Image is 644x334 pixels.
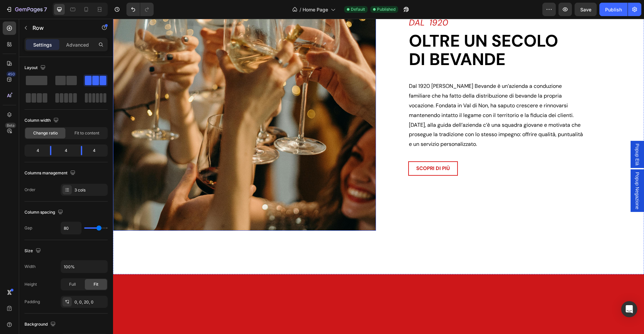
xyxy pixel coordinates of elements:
[303,6,328,13] span: Home Page
[74,299,106,305] div: 0, 0, 20, 0
[605,6,622,13] div: Publish
[295,143,345,157] button: <p><strong>SCOPRI DI PIÙ</strong></p>
[295,12,531,51] h2: Oltre un secolo di bevande
[24,320,57,329] div: Background
[74,187,106,193] div: 3 cols
[521,153,528,190] span: Popup Negazione
[6,71,16,77] div: 450
[621,301,637,317] div: Open Intercom Messenger
[33,130,58,136] span: Change ratio
[580,7,591,12] span: Save
[24,264,36,270] div: Width
[61,261,107,273] input: Auto
[61,222,81,234] input: Auto
[33,41,52,48] p: Settings
[521,125,528,147] span: Popup Età
[3,3,50,16] button: 7
[33,24,90,32] p: Row
[5,123,16,128] div: Beta
[303,146,337,153] strong: SCOPRI DI PIÙ
[24,225,32,231] div: Gap
[26,146,45,155] div: 4
[24,169,77,178] div: Columns management
[88,146,106,155] div: 4
[351,6,365,12] span: Default
[74,130,99,136] span: Fit to content
[300,6,301,13] span: /
[69,281,76,287] span: Full
[24,63,47,72] div: Layout
[44,5,47,13] p: 7
[24,187,36,193] div: Order
[126,3,154,16] div: Undo/Redo
[377,6,395,12] span: Published
[113,19,644,334] iframe: Design area
[575,3,597,16] button: Save
[24,116,60,125] div: Column width
[24,299,40,305] div: Padding
[94,281,98,287] span: Fit
[24,208,64,217] div: Column spacing
[57,146,75,155] div: 4
[599,3,628,16] button: Publish
[296,63,472,130] p: Dal 1920 [PERSON_NAME] Bevande è un’azienda a conduzione familiare che ha fatto della distribuzio...
[66,41,89,48] p: Advanced
[24,246,42,256] div: Size
[24,281,37,287] div: Height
